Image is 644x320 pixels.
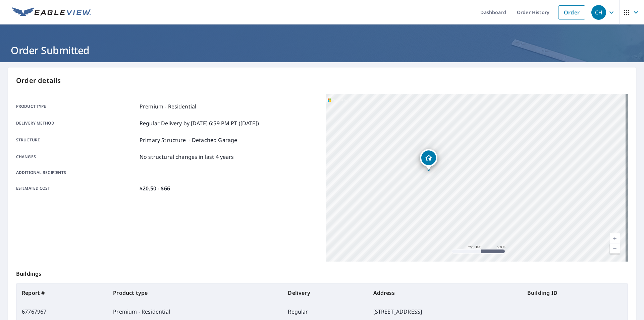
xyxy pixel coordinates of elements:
[16,102,137,110] p: Product type
[16,184,137,192] p: Estimated cost
[16,119,137,127] p: Delivery method
[12,7,91,17] img: EV Logo
[368,283,522,302] th: Address
[16,136,137,144] p: Structure
[140,102,196,110] p: Premium - Residential
[420,149,437,170] div: Dropped pin, building 1, Residential property, 3 Sage Meadow Ln Mashpee, MA 02649
[16,76,628,86] p: Order details
[610,243,620,254] a: Current Level 14, Zoom Out
[16,153,137,161] p: Changes
[558,5,585,19] a: Order
[140,136,237,144] p: Primary Structure + Detached Garage
[8,43,636,57] h1: Order Submitted
[282,283,368,302] th: Delivery
[16,170,137,176] p: Additional recipients
[16,262,628,283] p: Buildings
[522,283,628,302] th: Building ID
[16,283,108,302] th: Report #
[140,119,259,127] p: Regular Delivery by [DATE] 6:59 PM PT ([DATE])
[591,5,606,20] div: CH
[140,153,234,161] p: No structural changes in last 4 years
[140,184,170,192] p: $20.50 - $66
[610,233,620,243] a: Current Level 14, Zoom In
[108,283,282,302] th: Product type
